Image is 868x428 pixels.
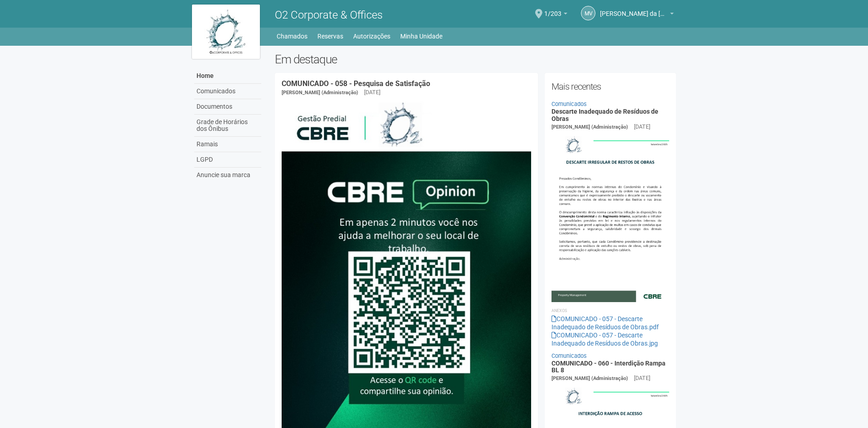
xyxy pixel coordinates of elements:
[194,115,261,137] a: Grade de Horários dos Ônibus
[581,6,595,20] a: MV
[194,99,261,115] a: Documentos
[551,80,670,93] h2: Mais recentes
[364,88,380,96] div: [DATE]
[551,307,670,315] li: Anexos
[194,68,261,84] a: Home
[551,360,666,374] a: COMUNICADO - 060 - Interdição Rampa BL 8
[634,374,650,382] div: [DATE]
[551,101,587,107] a: Comunicados
[600,1,668,17] span: Marcus Vinicius da Silveira Costa
[192,5,260,59] img: logo.jpg
[194,84,261,99] a: Comunicados
[277,30,307,43] a: Chamados
[551,108,658,122] a: Descarte Inadequado de Resíduos de Obras
[194,152,261,168] a: LGPD
[275,9,383,21] span: O2 Corporate & Offices
[282,79,430,88] a: COMUNICADO - 058 - Pesquisa de Satisfação
[551,131,670,302] img: COMUNICADO%20-%20057%20-%20Descarte%20Inadequado%20de%20Res%C3%ADduos%20de%20Obras.jpg
[551,315,659,331] a: COMUNICADO - 057 - Descarte Inadequado de Resíduos de Obras.pdf
[551,332,658,347] a: COMUNICADO - 057 - Descarte Inadequado de Resíduos de Obras.jpg
[600,11,674,19] a: [PERSON_NAME] da [PERSON_NAME]
[634,123,650,131] div: [DATE]
[551,352,587,359] a: Comunicados
[317,30,343,43] a: Reservas
[544,11,567,19] a: 1/203
[275,53,676,66] h2: Em destaque
[400,30,442,43] a: Minha Unidade
[282,90,358,96] span: [PERSON_NAME] (Administração)
[544,1,561,17] span: 1/203
[353,30,390,43] a: Autorizações
[194,168,261,183] a: Anuncie sua marca
[194,137,261,152] a: Ramais
[551,124,628,130] span: [PERSON_NAME] (Administração)
[551,375,628,381] span: [PERSON_NAME] (Administração)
